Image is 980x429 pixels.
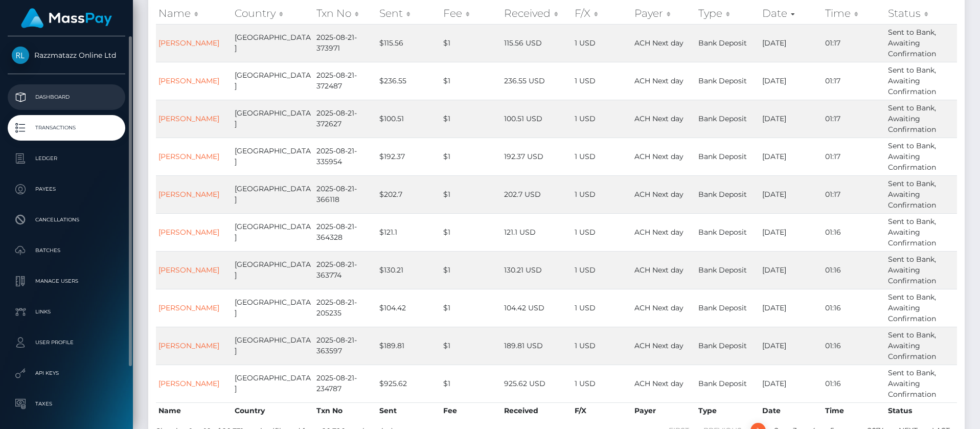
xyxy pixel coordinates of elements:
td: 1 USD [572,100,632,138]
td: $115.56 [377,24,441,62]
th: Time: activate to sort column ascending [823,3,885,24]
td: [GEOGRAPHIC_DATA] [232,251,314,289]
td: Bank Deposit [696,62,760,100]
th: Type: activate to sort column ascending [696,3,760,24]
th: Time [823,402,885,419]
td: 189.81 USD [502,327,572,365]
td: $925.62 [377,365,441,402]
th: Sent [377,402,441,419]
td: 202.7 USD [502,175,572,213]
td: Sent to Bank, Awaiting Confirmation [885,289,957,327]
a: [PERSON_NAME] [158,190,219,199]
p: Manage Users [12,274,121,289]
a: [PERSON_NAME] [158,379,219,388]
td: [DATE] [760,251,823,289]
td: 104.42 USD [502,289,572,327]
th: Sent: activate to sort column ascending [377,3,441,24]
td: 1 USD [572,251,632,289]
td: $130.21 [377,251,441,289]
td: [GEOGRAPHIC_DATA] [232,327,314,365]
td: 01:17 [823,138,885,175]
span: ACH Next day [634,114,683,123]
span: ACH Next day [634,265,683,275]
td: Bank Deposit [696,213,760,251]
td: $1 [441,289,502,327]
td: [DATE] [760,24,823,62]
a: Batches [8,238,125,263]
td: [GEOGRAPHIC_DATA] [232,138,314,175]
td: 236.55 USD [502,62,572,100]
a: Cancellations [8,207,125,233]
th: Status [885,402,957,419]
p: Dashboard [12,89,121,105]
td: 115.56 USD [502,24,572,62]
th: Type [696,402,760,419]
td: Sent to Bank, Awaiting Confirmation [885,24,957,62]
td: [GEOGRAPHIC_DATA] [232,100,314,138]
th: Fee: activate to sort column ascending [441,3,502,24]
td: [DATE] [760,327,823,365]
a: [PERSON_NAME] [158,152,219,161]
td: Bank Deposit [696,24,760,62]
td: Bank Deposit [696,365,760,402]
td: 192.37 USD [502,138,572,175]
td: [GEOGRAPHIC_DATA] [232,24,314,62]
span: ACH Next day [634,190,683,199]
td: 2025-08-21-205235 [314,289,377,327]
p: Payees [12,182,121,197]
td: 1 USD [572,138,632,175]
td: 925.62 USD [502,365,572,402]
td: 01:16 [823,213,885,251]
td: [GEOGRAPHIC_DATA] [232,213,314,251]
td: 2025-08-21-364328 [314,213,377,251]
td: 130.21 USD [502,251,572,289]
th: Country: activate to sort column ascending [232,3,314,24]
img: MassPay Logo [21,8,112,28]
th: Name [156,402,232,419]
th: Payer: activate to sort column ascending [632,3,696,24]
td: Sent to Bank, Awaiting Confirmation [885,138,957,175]
td: Sent to Bank, Awaiting Confirmation [885,327,957,365]
th: Payer [632,402,696,419]
td: 1 USD [572,62,632,100]
td: $1 [441,365,502,402]
td: 2025-08-21-234787 [314,365,377,402]
td: Sent to Bank, Awaiting Confirmation [885,213,957,251]
td: [DATE] [760,62,823,100]
a: [PERSON_NAME] [158,265,219,275]
td: 2025-08-21-366118 [314,175,377,213]
td: $1 [441,24,502,62]
td: [DATE] [760,213,823,251]
th: Txn No [314,402,377,419]
td: [GEOGRAPHIC_DATA] [232,175,314,213]
td: 1 USD [572,289,632,327]
th: F/X: activate to sort column ascending [572,3,632,24]
td: 2025-08-21-372487 [314,62,377,100]
p: User Profile [12,335,121,350]
td: [GEOGRAPHIC_DATA] [232,289,314,327]
td: $189.81 [377,327,441,365]
p: Batches [12,243,121,258]
th: Txn No: activate to sort column ascending [314,3,377,24]
th: F/X [572,402,632,419]
p: API Keys [12,366,121,381]
td: $202.7 [377,175,441,213]
td: 2025-08-21-363597 [314,327,377,365]
td: 01:17 [823,62,885,100]
td: 1 USD [572,213,632,251]
span: ACH Next day [634,379,683,388]
td: $104.42 [377,289,441,327]
a: Payees [8,176,125,202]
a: User Profile [8,330,125,355]
a: Ledger [8,146,125,171]
td: 2025-08-21-363774 [314,251,377,289]
a: Taxes [8,391,125,417]
td: [DATE] [760,175,823,213]
th: Received [502,402,572,419]
a: [PERSON_NAME] [158,228,219,237]
td: 1 USD [572,365,632,402]
td: Sent to Bank, Awaiting Confirmation [885,62,957,100]
td: $1 [441,138,502,175]
span: ACH Next day [634,303,683,312]
p: Taxes [12,396,121,412]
